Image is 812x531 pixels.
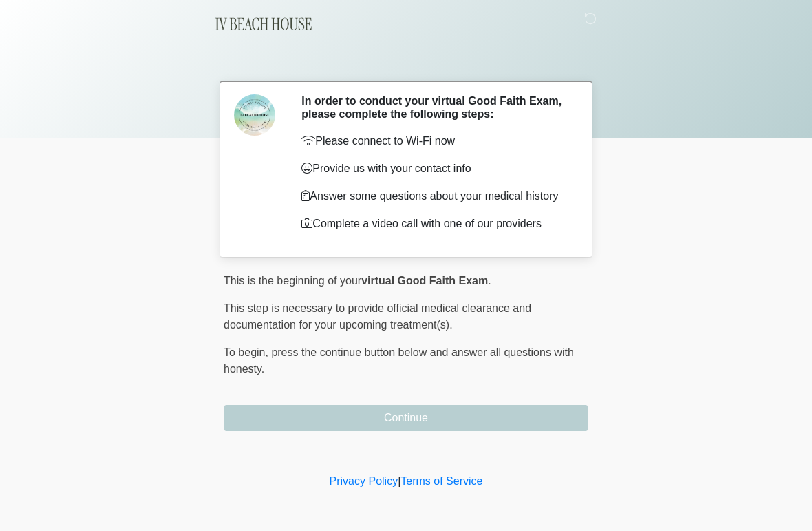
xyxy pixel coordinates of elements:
strong: virtual Good Faith Exam [361,275,488,287]
a: Privacy Policy [330,475,398,487]
span: press the continue button below and answer all questions with honesty. [224,346,574,375]
img: Agent Avatar [234,94,275,136]
span: This is the beginning of your [224,275,361,287]
span: . [488,275,491,287]
span: To begin, [224,346,271,358]
button: Continue [224,405,588,431]
p: Complete a video call with one of our providers [301,216,568,232]
p: Provide us with your contact info [301,160,568,177]
span: This step is necessary to provide official medical clearance and documentation for your upcoming ... [224,302,531,331]
h2: In order to conduct your virtual Good Faith Exam, please complete the following steps: [301,94,568,121]
p: Answer some questions about your medical history [301,188,568,205]
img: IV Beach House Logo [210,10,318,38]
a: Terms of Service [400,475,482,487]
p: Please connect to Wi-Fi now [301,133,568,149]
a: | [398,475,400,487]
h1: ‎ ‎ ‎ ‎ [213,50,599,75]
